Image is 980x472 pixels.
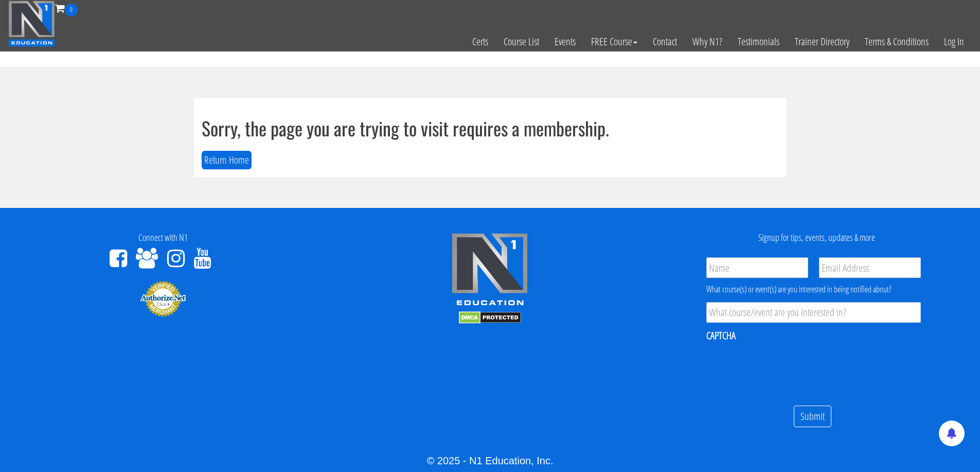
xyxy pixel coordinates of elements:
[645,16,685,67] a: Contact
[685,16,730,67] a: Why N1?
[547,16,583,67] a: Events
[661,233,972,243] h4: Signup for tips, events, updates & more
[583,16,645,67] a: FREE Course
[65,4,78,16] span: 0
[140,280,186,317] img: Authorize.Net Merchant - Click to Verify
[8,453,972,468] div: © 2025 - N1 Education, Inc.
[465,16,496,67] a: Certs
[936,16,972,67] a: Log In
[787,16,857,67] a: Trainer Directory
[496,16,547,67] a: Course List
[706,283,921,295] div: What course(s) or event(s) are you interested in being notified about?
[451,233,528,309] img: n1-edu-logo
[730,16,787,67] a: Testimonials
[857,16,936,67] a: Terms & Conditions
[8,1,55,47] img: n1-education
[202,118,779,138] h1: Sorry, the page you are trying to visit requires a membership.
[55,1,78,15] a: 0
[459,311,521,324] img: DMCA.com Protection Status
[794,406,831,428] input: Submit
[706,257,808,278] input: Name
[8,233,319,243] h4: Connect with N1
[706,302,921,323] input: What course/event are you interested in?
[819,257,921,278] input: Email Address
[202,151,252,170] button: Return Home
[706,349,863,389] iframe: reCAPTCHA
[706,329,736,342] label: CAPTCHA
